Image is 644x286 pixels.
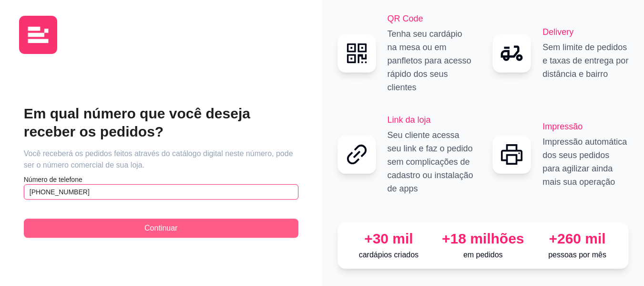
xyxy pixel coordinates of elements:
[542,25,629,39] h2: Delivery
[388,27,474,94] p: Tenha seu cardápio na mesa ou em panfletos para acesso rápido dos seus clientes
[534,249,621,261] p: pessoas por mês
[534,230,621,247] div: +260 mil
[24,148,298,171] article: Você receberá os pedidos feitos através do catálogo digital neste número, pode ser o número comer...
[542,135,629,189] p: Impressão automática dos seus pedidos para agilizar ainda mais sua operação
[19,16,57,54] img: logo
[346,249,432,261] p: cardápios criados
[388,128,474,195] p: Seu cliente acessa seu link e faz o pedido sem complicações de cadastro ou instalação de apps
[144,222,177,234] span: Continuar
[542,120,629,133] h2: Impressão
[24,105,298,141] h2: Em qual número que você deseja receber os pedidos?
[440,249,526,261] p: em pedidos
[24,219,298,238] button: Continuar
[440,230,526,247] div: +18 milhões
[24,175,298,184] article: Número de telefone
[542,41,629,81] p: Sem limite de pedidos e taxas de entrega por distância e bairro
[388,113,474,127] h2: Link da loja
[388,12,474,25] h2: QR Code
[346,230,432,247] div: +30 mil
